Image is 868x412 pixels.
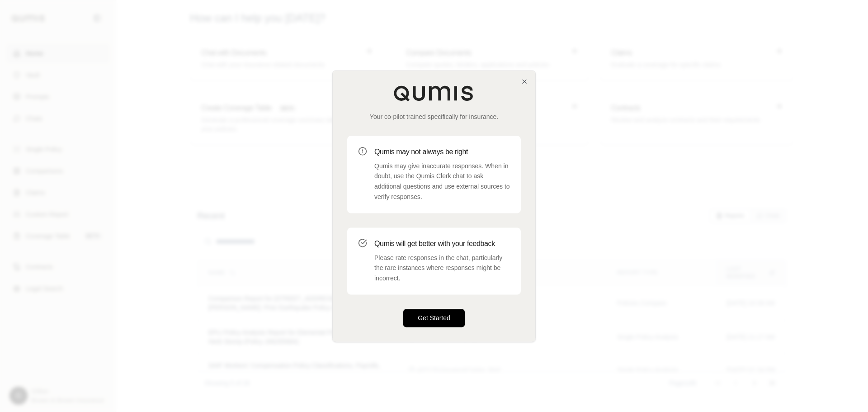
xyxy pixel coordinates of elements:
p: Please rate responses in the chat, particularly the rare instances where responses might be incor... [374,253,510,284]
p: Your co-pilot trained specifically for insurance. [347,112,521,121]
h3: Qumis will get better with your feedback [374,238,510,249]
p: Qumis may give inaccurate responses. When in doubt, use the Qumis Clerk chat to ask additional qu... [374,161,510,202]
button: Get Started [403,309,465,327]
h3: Qumis may not always be right [374,147,510,157]
img: Qumis Logo [393,85,475,101]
